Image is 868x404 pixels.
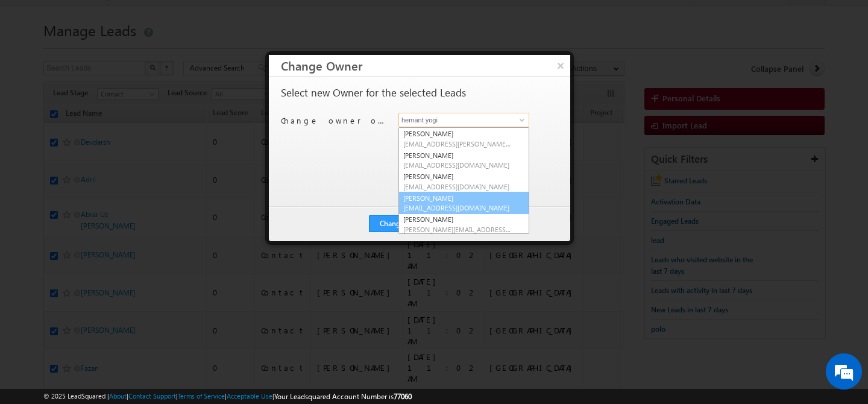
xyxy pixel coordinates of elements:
img: d_60004797649_company_0_60004797649 [20,63,51,79]
a: Show All Items [513,114,528,126]
em: Start Chat [164,315,219,332]
a: [PERSON_NAME] [398,192,529,215]
a: [PERSON_NAME] [399,213,529,235]
button: × [551,55,570,76]
span: [EMAIL_ADDRESS][PERSON_NAME][DOMAIN_NAME] [403,139,512,148]
a: Acceptable Use [227,392,272,400]
a: Contact Support [128,392,176,400]
div: Chat with us now [63,63,203,79]
span: [PERSON_NAME][EMAIL_ADDRESS][DOMAIN_NAME] [403,225,512,234]
span: [EMAIL_ADDRESS][DOMAIN_NAME] [403,182,512,191]
span: [EMAIL_ADDRESS][DOMAIN_NAME] [403,160,512,169]
div: Minimize live chat window [198,6,227,35]
p: Change owner of 74 leads to [281,115,389,126]
button: Change [369,215,415,232]
a: [PERSON_NAME] [399,150,529,171]
a: [PERSON_NAME] [399,171,529,192]
a: About [109,392,127,400]
span: 77060 [394,392,412,401]
a: Terms of Service [178,392,225,400]
span: Your Leadsquared Account Number is [274,392,412,401]
span: [EMAIL_ADDRESS][DOMAIN_NAME] [403,203,512,212]
textarea: Type your message and hit 'Enter' [16,112,220,305]
span: © 2025 LeadSquared | | | | | [43,391,412,402]
p: Select new Owner for the selected Leads [281,87,466,98]
a: [PERSON_NAME] [399,128,529,150]
h3: Change Owner [281,55,570,76]
input: Type to Search [398,113,529,127]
